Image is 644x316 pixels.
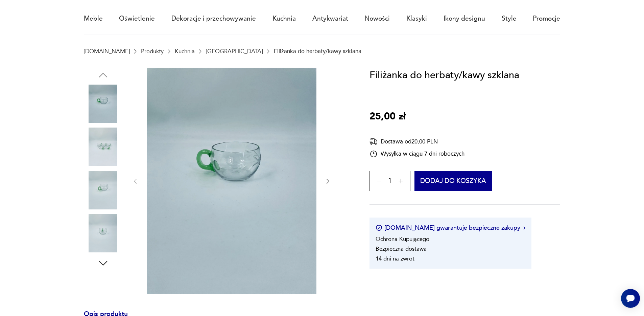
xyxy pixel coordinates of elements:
a: Produkty [141,48,164,54]
button: [DOMAIN_NAME] gwarantuje bezpieczne zakupy [376,224,525,232]
li: Ochrona Kupującego [376,235,429,243]
a: [GEOGRAPHIC_DATA] [206,48,263,54]
button: Dodaj do koszyka [414,171,493,191]
a: Meble [84,3,103,34]
img: Zdjęcie produktu Filiżanka do herbaty/kawy szklana [147,68,316,294]
a: Promocje [533,3,560,34]
a: Antykwariat [312,3,348,34]
p: Filiżanka do herbaty/kawy szklana [274,48,361,54]
a: Oświetlenie [119,3,155,34]
img: Zdjęcie produktu Filiżanka do herbaty/kawy szklana [84,128,122,166]
div: Wysyłka w ciągu 7 dni roboczych [369,150,464,158]
h1: Filiżanka do herbaty/kawy szklana [369,68,519,83]
p: 25,00 zł [369,109,406,125]
a: Style [502,3,517,34]
div: Dostawa od 20,00 PLN [369,137,464,146]
img: Zdjęcie produktu Filiżanka do herbaty/kawy szklana [84,85,122,123]
a: Dekoracje i przechowywanie [171,3,256,34]
img: Zdjęcie produktu Filiżanka do herbaty/kawy szklana [84,214,122,252]
a: [DOMAIN_NAME] [84,48,130,54]
img: Ikona certyfikatu [376,225,382,231]
img: Ikona dostawy [369,137,378,146]
a: Klasyki [406,3,427,34]
a: Kuchnia [272,3,296,34]
span: 1 [388,179,392,184]
a: Kuchnia [175,48,195,54]
img: Ikona strzałki w prawo [523,226,525,230]
a: Nowości [364,3,390,34]
li: Bezpieczna dostawa [376,245,427,253]
img: Zdjęcie produktu Filiżanka do herbaty/kawy szklana [84,171,122,209]
iframe: Smartsupp widget button [621,289,640,308]
a: Ikony designu [444,3,485,34]
li: 14 dni na zwrot [376,255,414,263]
